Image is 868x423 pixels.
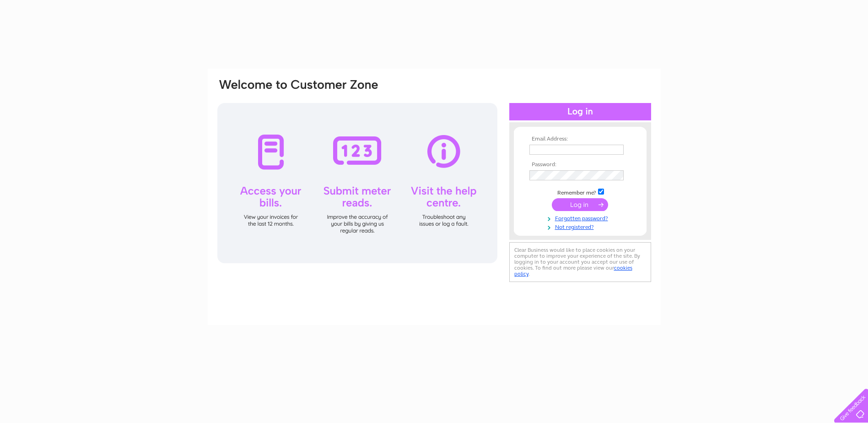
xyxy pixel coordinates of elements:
[552,198,608,211] input: Submit
[514,265,632,277] a: cookies policy
[527,162,633,168] th: Password:
[529,213,633,222] a: Forgotten password?
[527,187,633,196] td: Remember me?
[509,242,651,282] div: Clear Business would like to place cookies on your computer to improve your experience of the sit...
[529,222,633,231] a: Not registered?
[527,136,633,142] th: Email Address:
